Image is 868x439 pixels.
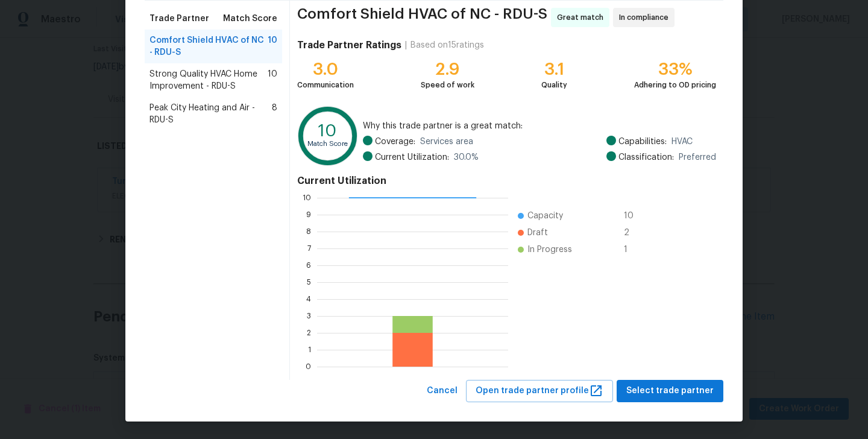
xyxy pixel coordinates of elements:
text: 4 [306,295,311,303]
span: 8 [272,102,277,126]
span: Why this trade partner is a great match: [363,120,716,132]
span: 1 [624,244,643,256]
span: Match Score [223,13,277,25]
span: 2 [624,227,643,239]
span: Peak City Heating and Air - RDU-S [149,102,272,126]
div: 2.9 [421,63,474,75]
button: Select trade partner [617,380,723,402]
div: | [401,39,410,51]
span: Strong Quality HVAC Home Improvement - RDU-S [149,68,268,92]
span: 10 [268,34,277,58]
text: 10 [318,122,337,139]
text: 0 [306,363,311,370]
span: In Progress [527,244,572,256]
span: In compliance [619,11,673,24]
text: 2 [307,329,311,336]
span: 30.0 % [454,151,479,163]
button: Cancel [422,380,462,402]
div: 3.1 [541,63,567,75]
span: Coverage: [375,136,415,148]
text: 9 [306,211,311,218]
span: Great match [557,11,608,24]
span: Select trade partner [626,384,714,399]
span: Cancel [427,384,458,399]
text: Match Score [307,141,348,147]
div: Based on 15 ratings [410,39,484,51]
div: 3.0 [297,63,354,75]
div: Adhering to OD pricing [634,79,716,91]
span: Open trade partner profile [476,384,603,399]
span: Capabilities: [618,136,667,148]
span: HVAC [671,136,693,148]
text: 5 [307,279,311,286]
h4: Current Utilization [297,175,716,187]
span: Preferred [679,151,716,163]
text: 7 [307,245,311,252]
span: Trade Partner [149,13,209,25]
text: 3 [307,312,311,320]
text: 10 [303,194,311,201]
button: Open trade partner profile [466,380,613,402]
span: Capacity [527,210,563,222]
span: 10 [624,210,643,222]
span: Draft [527,227,548,239]
div: Communication [297,79,354,91]
span: Comfort Shield HVAC of NC - RDU-S [297,8,547,27]
span: Services area [420,136,473,148]
span: 10 [268,68,277,92]
div: Quality [541,79,567,91]
h4: Trade Partner Ratings [297,39,401,51]
span: Classification: [618,151,674,163]
span: Current Utilization: [375,151,449,163]
div: 33% [634,63,716,75]
text: 8 [306,228,311,235]
text: 1 [308,346,311,353]
span: Comfort Shield HVAC of NC - RDU-S [149,34,268,58]
text: 6 [306,262,311,269]
div: Speed of work [421,79,474,91]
